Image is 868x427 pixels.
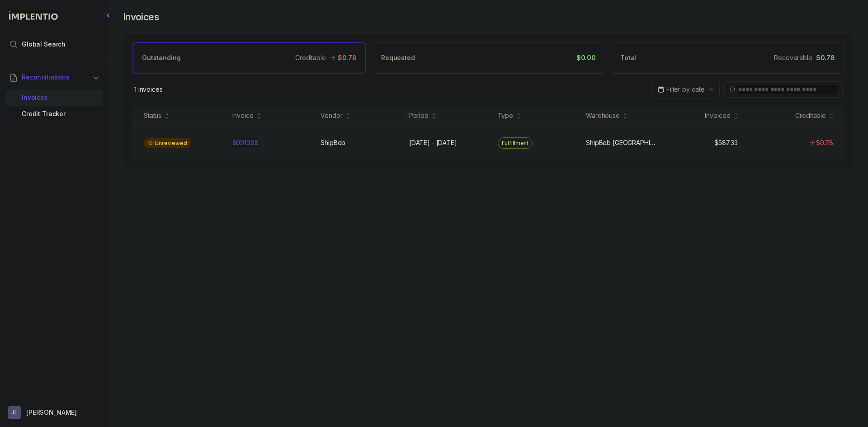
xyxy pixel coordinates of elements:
[5,67,103,87] button: Reconciliations
[714,138,737,147] p: $587.33
[230,138,261,148] p: 8091088
[144,111,161,120] div: Status
[705,111,730,120] div: Invoiced
[321,111,342,120] div: Vendor
[502,139,529,148] p: Fulfillment
[816,138,833,147] p: $0.78
[576,53,596,62] p: $0.00
[134,85,163,94] p: 1 invoices
[409,138,457,147] p: [DATE] - [DATE]
[123,11,159,23] h4: Invoices
[142,53,180,62] p: Outstanding
[5,88,103,124] div: Reconciliations
[26,408,77,417] p: [PERSON_NAME]
[232,111,254,120] div: Invoice
[651,81,720,98] button: Date Range Picker
[774,53,812,62] p: Recoverable
[498,111,513,120] div: Type
[381,53,415,62] p: Requested
[13,106,96,122] div: Credit Tracker
[22,40,66,49] span: Global Search
[657,85,705,94] search: Date Range Picker
[338,53,357,62] p: $0.78
[295,53,326,62] p: Creditable
[586,138,656,147] p: ShipBob [GEOGRAPHIC_DATA][PERSON_NAME]
[409,111,429,120] div: Period
[586,111,620,120] div: Warehouse
[8,406,100,419] button: User initials[PERSON_NAME]
[22,73,70,82] span: Reconciliations
[321,138,345,147] p: ShipBob
[666,85,705,93] span: Filter by date
[8,406,21,419] span: User initials
[13,89,96,106] div: Invoices
[144,138,191,149] div: Unreviewed
[816,53,835,62] p: $0.78
[795,111,826,120] div: Creditable
[103,10,114,21] div: Collapse Icon
[134,85,163,94] div: Remaining page entries
[620,53,636,62] p: Total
